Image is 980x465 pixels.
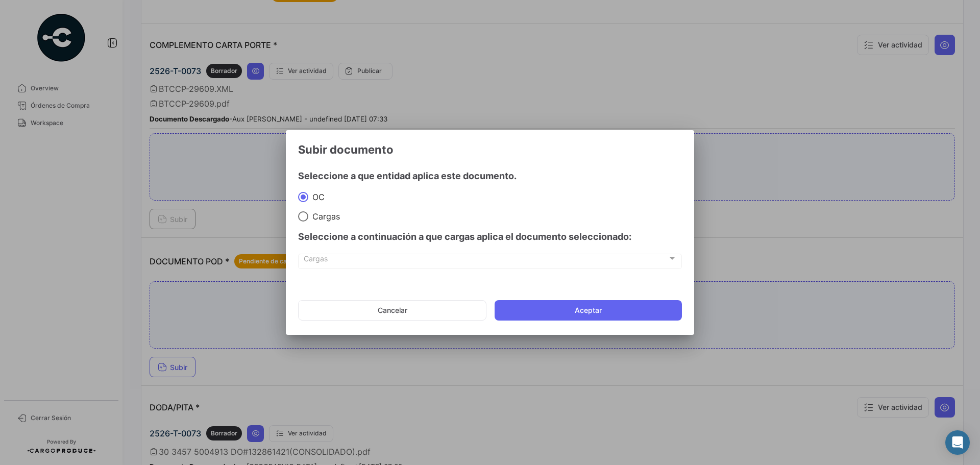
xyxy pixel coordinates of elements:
[298,230,682,244] h4: Seleccione a continuación a que cargas aplica el documento seleccionado:
[298,169,682,183] h4: Seleccione a que entidad aplica este documento.
[308,192,325,202] span: OC
[304,256,668,265] span: Cargas
[495,300,682,321] button: Aceptar
[945,430,970,455] div: Abrir Intercom Messenger
[298,142,682,157] h3: Subir documento
[298,300,486,321] button: Cancelar
[308,211,340,222] span: Cargas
